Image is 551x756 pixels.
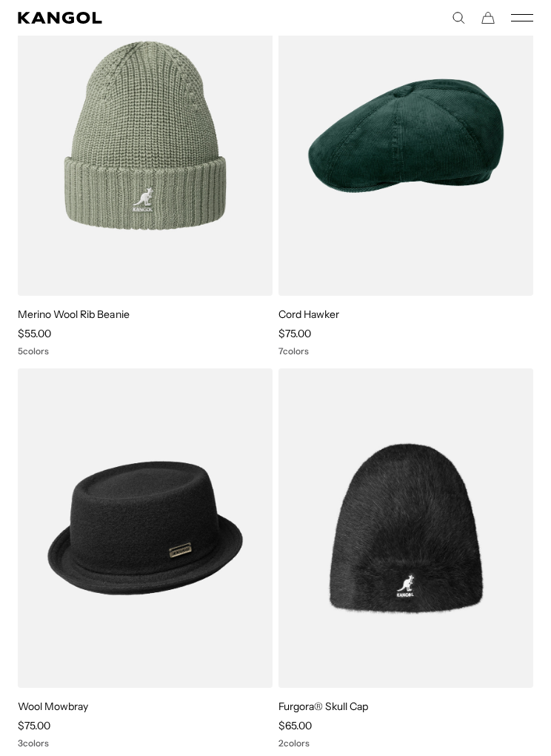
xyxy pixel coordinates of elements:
span: $75.00 [18,719,50,732]
span: $75.00 [278,327,311,340]
span: $55.00 [18,327,51,340]
button: Mobile Menu [511,11,533,24]
div: 2 colors [278,738,533,749]
div: 3 colors [18,738,273,749]
img: Wool Mowbray [18,368,273,689]
a: Merino Wool Rib Beanie [18,308,130,321]
a: Furgora® Skull Cap [278,700,369,713]
span: $65.00 [278,719,312,732]
img: Furgora® Skull Cap [278,368,533,689]
summary: Search here [452,11,465,24]
button: Cart [481,11,495,24]
a: Cord Hawker [278,308,339,321]
div: 5 colors [18,346,273,357]
a: Wool Mowbray [18,700,88,713]
div: 7 colors [278,346,533,357]
a: Kangol [18,12,275,24]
